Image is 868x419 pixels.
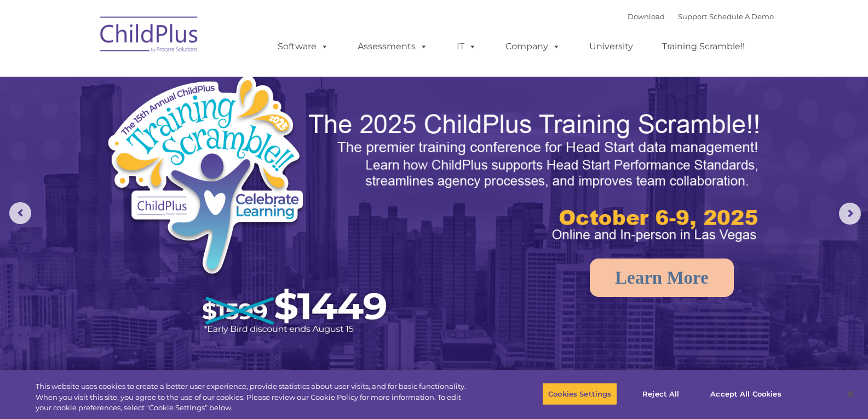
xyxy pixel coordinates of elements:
[709,12,774,21] a: Schedule A Demo
[347,36,439,58] a: Assessments
[628,12,774,21] font: |
[267,36,340,58] a: Software
[95,9,204,64] img: ChildPlus by Procare Solutions
[651,36,756,58] a: Training Scramble!!
[578,36,644,58] a: University
[152,72,186,81] span: Last name
[678,12,707,21] a: Support
[446,36,487,58] a: IT
[495,36,571,58] a: Company
[542,382,617,405] button: Cookies Settings
[152,117,199,125] span: Phone number
[628,12,665,21] a: Download
[36,381,478,414] div: This website uses cookies to create a better user experience, provide statistics about user visit...
[838,382,863,406] button: Close
[704,382,787,405] button: Accept All Cookies
[590,259,734,297] a: Learn More
[626,382,695,405] button: Reject All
